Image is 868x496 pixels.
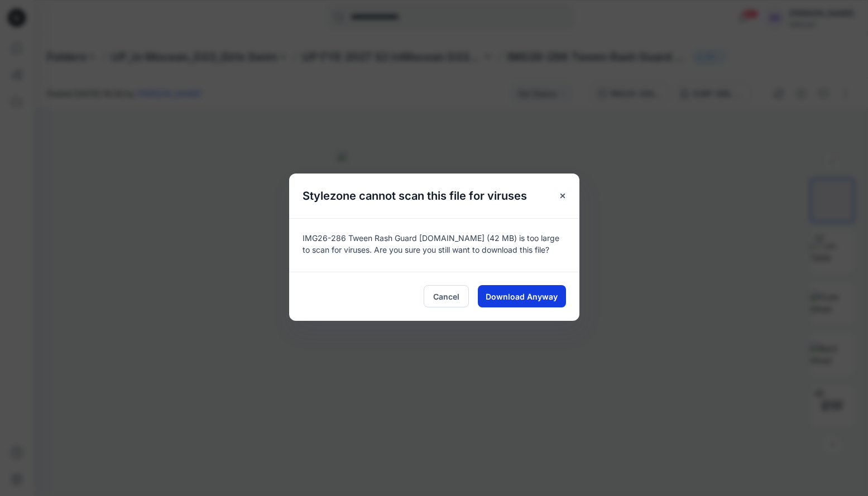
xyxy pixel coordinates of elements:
[478,285,566,307] button: Download Anyway
[433,291,459,302] span: Cancel
[289,218,579,272] div: IMG26-286 Tween Rash Guard [DOMAIN_NAME] (42 MB) is too large to scan for viruses. Are you sure y...
[553,186,573,206] button: Close
[486,291,558,302] span: Download Anyway
[424,285,469,307] button: Cancel
[289,174,540,218] h5: Stylezone cannot scan this file for viruses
